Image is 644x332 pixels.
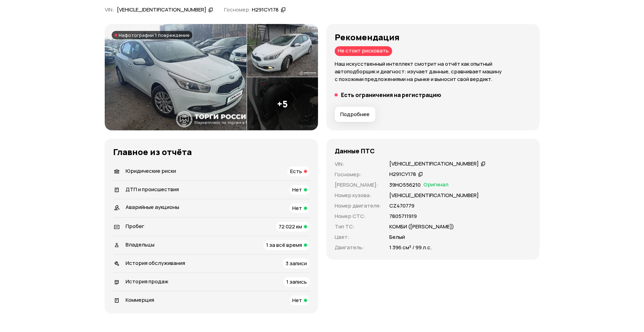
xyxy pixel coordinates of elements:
p: Госномер : [335,171,381,178]
span: История продаж [126,278,168,285]
h4: Данные ПТС [335,147,375,155]
span: VIN : [105,6,114,13]
span: Юридические риски [126,167,176,175]
span: История обслуживания [126,259,185,267]
span: Аварийные аукционы [126,203,179,211]
p: Цвет : [335,233,381,241]
h5: Есть ограничения на регистрацию [341,91,441,98]
div: Не стоит рисковать [335,46,392,56]
div: Н291СУ178 [389,171,416,178]
p: КОМБИ ([PERSON_NAME]) [389,223,454,230]
span: Пробег [126,222,144,230]
p: Двигатель : [335,244,381,251]
p: [PERSON_NAME] : [335,181,381,189]
p: 7805711919 [389,212,417,220]
p: VIN : [335,160,381,168]
div: [VEHICLE_IDENTIFICATION_NUMBER] [389,160,479,168]
span: Нет [292,204,302,212]
span: Подробнее [340,111,369,118]
span: Нет [292,186,302,193]
span: 1 за всё время [266,241,302,249]
div: Н291СУ178 [252,6,279,14]
span: На фотографии 1 повреждение [119,32,190,38]
p: Номер двигателя : [335,202,381,210]
p: СZ470779 [389,202,414,210]
span: ДТП и происшествия [126,186,179,193]
span: Владельцы [126,241,154,248]
button: Подробнее [335,107,375,122]
span: 72 022 км [279,223,302,230]
span: 3 записи [286,260,307,267]
span: 1 запись [286,278,307,285]
p: Номер кузова : [335,192,381,199]
p: [VEHICLE_IDENTIFICATION_NUMBER] [389,192,479,199]
span: Оригинал [423,181,448,189]
span: Коммерция [126,296,154,303]
h3: Рекомендация [335,32,531,42]
p: 1 396 см³ / 99 л.с. [389,244,432,251]
span: Госномер: [224,6,251,13]
p: Тип ТС : [335,223,381,230]
div: [VEHICLE_IDENTIFICATION_NUMBER] [117,6,206,14]
span: Есть [290,168,302,175]
span: Нет [292,297,302,304]
p: Номер СТС : [335,212,381,220]
p: Наш искусственный интеллект смотрит на отчёт как опытный автоподборщик и диагност: изучает данные... [335,60,531,83]
p: Белый [389,233,405,241]
p: 39НО556210 [389,181,421,189]
h3: Главное из отчёта [113,147,310,157]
